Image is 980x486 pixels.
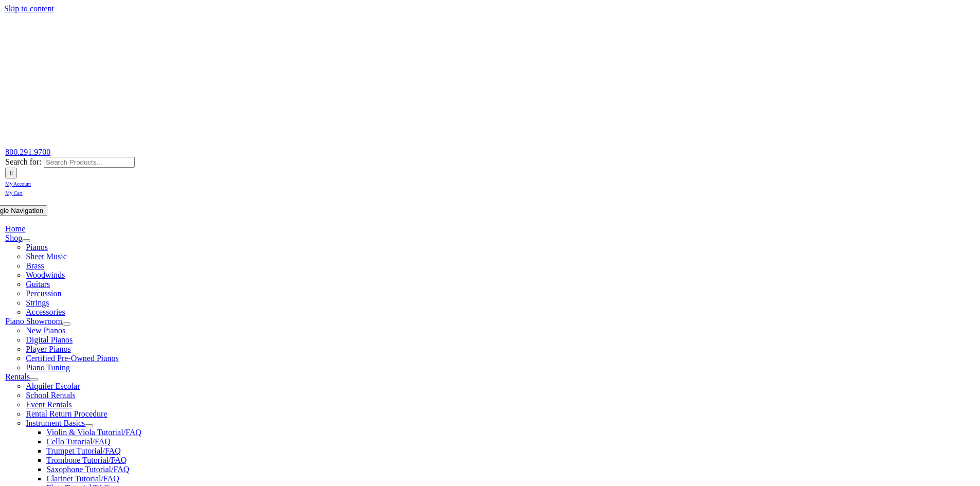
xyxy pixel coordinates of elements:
[5,181,31,187] span: My Account
[26,419,85,427] a: Instrument Basics
[46,437,111,446] a: Cello Tutorial/FAQ
[26,382,80,390] a: Alquiler Escolar
[26,326,65,335] a: New Pianos
[26,308,65,316] a: Accessories
[26,363,70,372] a: Piano Tuning
[46,456,127,464] a: Trombone Tutorial/FAQ
[5,188,23,196] a: My Cart
[62,322,70,326] button: Open submenu of Piano Showroom
[26,409,107,418] a: Rental Return Procedure
[26,400,72,409] a: Event Rentals
[5,224,25,233] a: Home
[5,168,17,178] input: Search
[26,354,118,363] a: Certified Pre-Owned Pianos
[46,446,120,455] a: Trumpet Tutorial/FAQ
[44,157,135,168] input: Search Products...
[5,148,50,156] a: 800.291.9700
[5,178,31,187] a: My Account
[26,298,49,307] a: Strings
[26,252,67,261] a: Sheet Music
[26,280,50,289] a: Guitars
[46,465,129,474] a: Saxophone Tutorial/FAQ
[30,378,38,381] button: Open submenu of Rentals
[26,391,75,400] a: School Rentals
[26,289,61,298] a: Percussion
[4,4,54,13] a: Skip to content
[26,345,71,353] a: Player Pianos
[46,428,141,437] a: Violin & Viola Tutorial/FAQ
[26,271,65,279] a: Woodwinds
[26,261,44,270] a: Brass
[5,233,22,242] a: Shop
[85,424,93,427] button: Open submenu of Instrument Basics
[5,372,30,381] a: Rentals
[5,317,62,326] a: Piano Showroom
[26,335,73,344] a: Digital Pianos
[46,474,119,483] a: Clarinet Tutorial/FAQ
[26,243,48,251] a: Pianos
[22,239,30,242] button: Open submenu of Shop
[5,190,23,196] span: My Cart
[5,157,42,166] span: Search for:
